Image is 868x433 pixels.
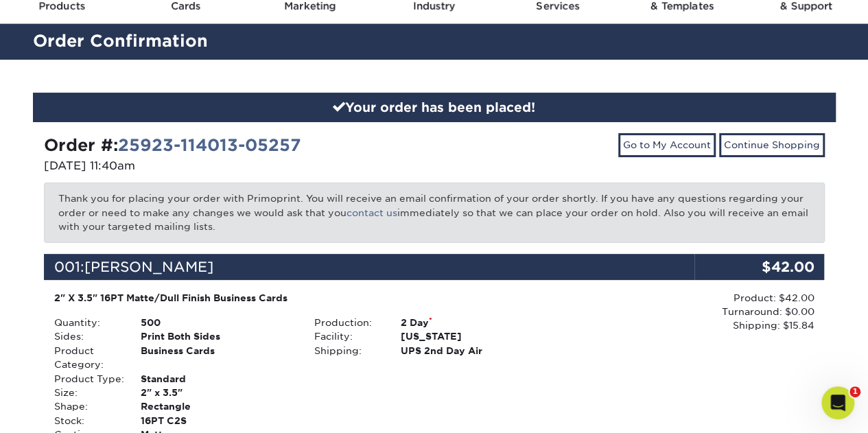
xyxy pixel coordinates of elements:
[44,183,825,242] p: Thank you for placing your order with Primoprint. You will receive an email confirmation of your ...
[130,386,304,399] div: 2" x 3.5"
[130,399,304,413] div: Rectangle
[719,133,825,156] a: Continue Shopping
[33,93,836,123] div: Your order has been placed!
[54,291,554,305] div: 2" X 3.5" 16PT Matte/Dull Finish Business Cards
[304,316,390,329] div: Production:
[44,329,130,343] div: Sides:
[130,329,304,343] div: Print Both Sides
[304,329,390,343] div: Facility:
[23,29,846,54] h2: Order Confirmation
[44,414,130,428] div: Stock:
[390,344,564,358] div: UPS 2nd Day Air
[618,133,716,156] a: Go to My Account
[44,344,130,372] div: Product Category:
[44,372,130,386] div: Product Type:
[118,135,301,155] a: 25923-114013-05257
[390,329,564,343] div: [US_STATE]
[564,291,814,333] div: Product: $42.00 Turnaround: $0.00 Shipping: $15.84
[44,386,130,399] div: Size:
[44,399,130,413] div: Shape:
[694,254,825,280] div: $42.00
[821,386,854,419] iframe: Intercom live chat
[849,386,860,397] span: 1
[44,135,301,155] strong: Order #:
[347,207,397,218] a: contact us
[44,158,424,174] p: [DATE] 11:40am
[44,316,130,329] div: Quantity:
[44,254,694,280] div: 001:
[130,414,304,428] div: 16PT C2S
[84,259,213,275] span: [PERSON_NAME]
[130,372,304,386] div: Standard
[130,316,304,329] div: 500
[390,316,564,329] div: 2 Day
[130,344,304,372] div: Business Cards
[304,344,390,358] div: Shipping:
